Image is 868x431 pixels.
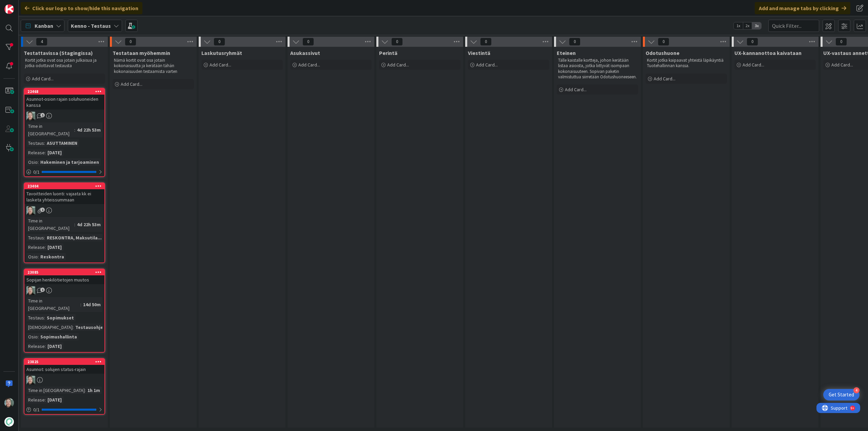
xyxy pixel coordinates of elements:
div: Tavoitteiden luonti: vajaata kk ei lasketa yhteissummaan [24,189,104,204]
div: Release [26,396,45,404]
span: Add Card... [298,62,320,68]
span: 0 [125,38,136,46]
div: Time in [GEOGRAPHIC_DATA] [26,297,80,312]
div: 23825 [27,359,104,364]
div: Osio [26,333,38,340]
img: VP [26,286,35,295]
span: 3x [752,22,761,29]
div: Testaus [26,314,44,321]
span: 1 [40,113,45,117]
span: 0 [658,38,669,46]
div: Testaus [26,234,44,241]
span: : [44,234,45,241]
div: 4d 22h 53m [75,221,102,228]
div: Reskontra [39,253,66,260]
span: Odotushuone [646,50,679,56]
div: 22468 [27,89,104,94]
div: 23825 [24,359,104,365]
span: Add Card... [654,76,675,82]
span: Add Card... [476,62,498,68]
div: VP [24,206,104,215]
p: Kortit jotka ovat osa jotain julkaisua ja jotka odottavat testausta [25,58,104,69]
span: : [44,314,45,321]
div: Release [26,149,45,156]
div: 23085 [27,270,104,275]
img: avatar [4,417,14,427]
div: 22468Asunnot-osion rajain soluhuoneiden kanssa [24,89,104,110]
span: : [45,396,46,404]
span: : [38,158,39,166]
div: Time in [GEOGRAPHIC_DATA] [26,217,74,232]
span: 1x [734,22,743,29]
span: Support [14,1,31,9]
div: 4 [853,387,860,393]
p: Kortit jotka kaipaavat yhteistä läpikäyntiä Tuotehallinnan kanssa. [647,58,726,69]
div: 9+ [34,3,38,8]
p: Nämä kortit ovat osa jotain kokonaisuutta ja kerätään tähän kokonaisuuden testaamista varten [114,58,193,74]
span: : [74,221,75,228]
div: [DATE] [46,342,63,350]
span: : [45,149,46,156]
span: Add Card... [121,81,142,87]
div: RESKONTRA, Maksutila... [45,234,103,241]
img: VP [26,376,35,385]
span: 4 [36,38,47,46]
span: Testattavissa (Stagingissa) [24,50,93,56]
div: Sopimukset [45,314,76,321]
span: Add Card... [32,76,54,82]
span: : [45,342,46,350]
span: 0 [391,38,403,46]
span: Add Card... [210,62,231,68]
div: 22468 [24,89,104,95]
div: Time in [GEOGRAPHIC_DATA] [26,387,85,394]
div: 14d 50m [81,301,102,308]
span: 0 [302,38,314,46]
span: Asukassivut [290,50,320,56]
p: Tälle kaistalle kortteja, johon kerätään listaa asioista, jotka liittyvät isompaan kokonaisuuteen... [558,58,637,80]
span: 0 [835,38,847,46]
div: VP [24,286,104,295]
span: Viestintä [468,50,490,56]
div: Sopijan henkilötietojen muutos [24,275,104,284]
div: 4d 22h 53m [75,126,102,134]
span: Add Card... [565,86,587,93]
div: 0/1 [24,406,104,414]
img: Visit kanbanzone.com [4,4,14,14]
div: VP [24,112,104,120]
span: : [44,139,45,147]
input: Quick Filter... [768,20,819,32]
div: Get Started [829,391,854,398]
div: Testaus [26,139,44,147]
span: 0 / 1 [33,406,40,413]
span: : [45,243,46,251]
div: Time in [GEOGRAPHIC_DATA] [26,122,74,137]
span: : [74,126,75,134]
div: Click our logo to show/hide this navigation [21,2,142,14]
div: 23085 [24,269,104,275]
span: : [38,253,39,260]
img: VP [26,206,35,215]
span: Eteinen [557,50,576,56]
span: Add Card... [831,62,853,68]
div: VP [24,376,104,385]
div: 23085Sopijan henkilötietojen muutos [24,269,104,284]
span: 0 [569,38,580,46]
div: Sopimushallinta [39,333,79,340]
span: 0 [480,38,492,46]
span: Laskutusryhmät [201,50,242,56]
div: ASUTTAMINEN [45,139,79,147]
span: Kanban [35,22,53,30]
img: VP [26,112,35,120]
div: 23825Asunnot: solujen status-rajain [24,359,104,374]
b: Kenno - Testaus [71,22,111,29]
img: VP [4,398,14,408]
div: 1h 1m [86,387,102,394]
div: Add and manage tabs by clicking [755,2,850,14]
span: : [38,333,39,340]
div: 23404 [27,184,104,189]
div: Osio [26,253,38,260]
div: [DATE] [46,396,63,404]
div: 23404Tavoitteiden luonti: vajaata kk ei lasketa yhteissummaan [24,183,104,204]
span: 1 [40,208,45,212]
span: UX-kannanottoa kaivataan [734,50,802,56]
